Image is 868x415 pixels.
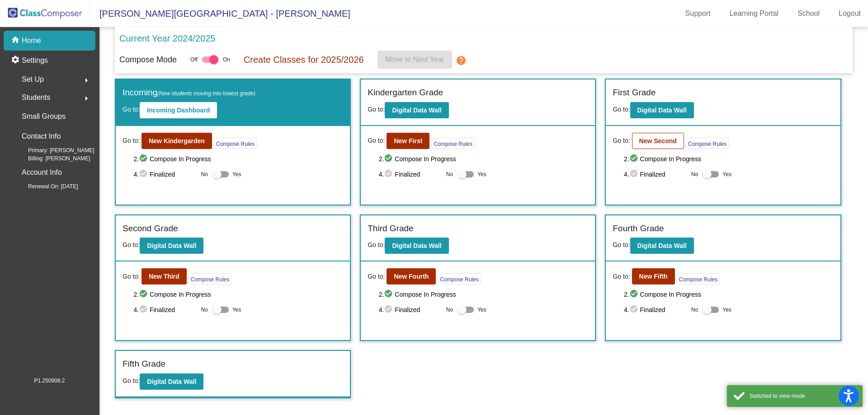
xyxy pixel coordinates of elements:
[613,86,656,99] label: First Grade
[140,102,217,118] button: Incoming Dashboard
[147,242,196,249] b: Digital Data Wall
[387,268,436,284] button: New Fourth
[624,169,687,180] span: 4. Finalized
[446,306,453,314] span: No
[139,304,150,315] mat-icon: check_circle
[123,86,255,99] label: Incoming
[14,182,78,191] span: Renewal On: [DATE]
[119,32,215,45] p: Current Year 2024/2025
[438,273,481,284] button: Compose Rules
[377,51,452,69] button: Move to Next Year
[637,242,687,249] b: Digital Data Wall
[149,137,205,145] b: New Kindergarden
[123,222,178,235] label: Second Grade
[368,106,385,113] span: Go to:
[139,154,150,164] mat-icon: check_circle
[140,373,203,390] button: Digital Data Wall
[831,6,868,21] a: Logout
[232,169,241,180] span: Yes
[384,289,395,300] mat-icon: check_circle
[722,304,731,315] span: Yes
[139,289,150,300] mat-icon: check_circle
[624,289,834,300] span: 2. Compose In Progress
[201,170,208,178] span: No
[142,133,212,149] button: New Kindergarden
[90,6,350,21] span: [PERSON_NAME][GEOGRAPHIC_DATA] - [PERSON_NAME]
[477,304,486,315] span: Yes
[22,166,62,179] p: Account Info
[81,75,92,86] mat-icon: arrow_right
[214,138,257,149] button: Compose Rules
[123,272,140,281] span: Go to:
[119,54,177,66] p: Compose Mode
[123,358,165,371] label: Fifth Grade
[190,56,198,64] span: Off
[637,107,687,114] b: Digital Data Wall
[385,238,448,254] button: Digital Data Wall
[22,130,61,143] p: Contact Info
[368,86,443,99] label: Kindergarten Grade
[686,138,729,149] button: Compose Rules
[140,238,203,254] button: Digital Data Wall
[613,106,630,113] span: Go to:
[691,306,698,314] span: No
[147,378,196,385] b: Digital Data Wall
[384,304,395,315] mat-icon: check_circle
[613,241,630,248] span: Go to:
[446,170,453,178] span: No
[14,146,94,154] span: Primary: [PERSON_NAME]
[379,304,442,315] span: 4. Finalized
[368,241,385,248] span: Go to:
[14,154,90,163] span: Billing: [PERSON_NAME]
[629,154,640,164] mat-icon: check_circle
[639,273,668,280] b: New Fifth
[22,35,41,46] p: Home
[11,55,22,66] mat-icon: settings
[431,138,474,149] button: Compose Rules
[22,73,44,86] span: Set Up
[624,304,687,315] span: 4. Finalized
[632,268,675,284] button: New Fifth
[750,392,856,400] div: Switched to view mode
[790,6,827,21] a: School
[22,55,48,66] p: Settings
[368,136,385,145] span: Go to:
[133,304,196,315] span: 4. Finalized
[691,170,698,178] span: No
[379,154,589,164] span: 2. Compose In Progress
[613,272,630,281] span: Go to:
[385,56,444,63] span: Move to Next Year
[11,35,22,46] mat-icon: home
[133,154,343,164] span: 2. Compose In Progress
[133,169,196,180] span: 4. Finalized
[456,55,467,66] mat-icon: help
[123,377,140,384] span: Go to:
[133,289,343,300] span: 2. Compose In Progress
[639,137,677,145] b: New Second
[629,289,640,300] mat-icon: check_circle
[123,241,140,248] span: Go to:
[630,238,694,254] button: Digital Data Wall
[629,304,640,315] mat-icon: check_circle
[368,272,385,281] span: Go to:
[22,110,66,123] p: Small Groups
[149,273,179,280] b: New Third
[223,56,230,64] span: On
[201,306,208,314] span: No
[722,6,786,21] a: Learning Portal
[384,169,395,180] mat-icon: check_circle
[189,273,231,284] button: Compose Rules
[385,102,448,118] button: Digital Data Wall
[244,53,364,66] p: Create Classes for 2025/2026
[394,273,429,280] b: New Fourth
[22,91,50,104] span: Students
[392,242,441,249] b: Digital Data Wall
[232,304,241,315] span: Yes
[139,169,150,180] mat-icon: check_circle
[677,273,720,284] button: Compose Rules
[123,106,140,113] span: Go to:
[157,90,255,97] span: (New students moving into lowest grade)
[624,154,834,164] span: 2. Compose In Progress
[678,6,718,21] a: Support
[613,136,630,145] span: Go to:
